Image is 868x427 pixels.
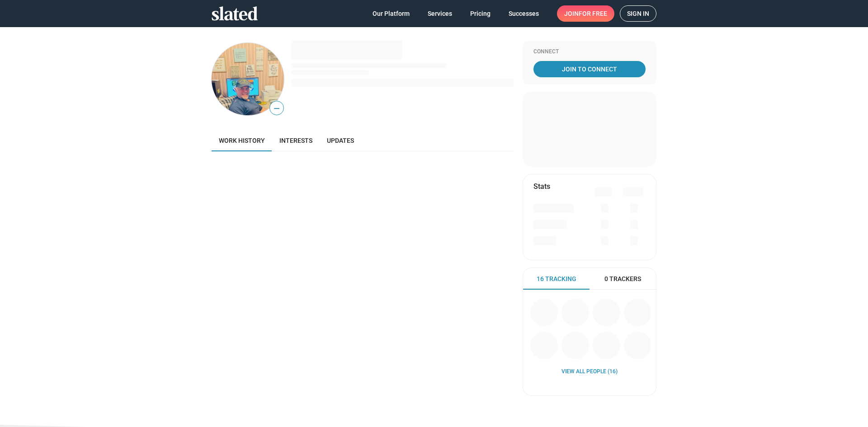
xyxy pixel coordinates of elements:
[463,5,498,22] a: Pricing
[365,5,417,22] a: Our Platform
[533,48,646,56] div: Connect
[279,137,312,144] span: Interests
[320,130,361,151] a: Updates
[604,275,641,283] span: 0 Trackers
[212,130,272,151] a: Work history
[373,5,410,22] span: Our Platform
[561,368,618,375] a: View all People (16)
[420,5,459,22] a: Services
[327,137,354,144] span: Updates
[620,5,656,22] a: Sign in
[533,61,646,77] a: Join To Connect
[533,182,550,191] mat-card-title: Stats
[627,6,649,21] span: Sign in
[470,5,491,22] span: Pricing
[579,5,607,22] span: for free
[272,130,320,151] a: Interests
[557,5,614,22] a: Joinfor free
[219,137,265,144] span: Work history
[428,5,452,22] span: Services
[501,5,546,22] a: Successes
[537,275,576,283] span: 16 Tracking
[270,103,283,114] span: —
[535,61,644,77] span: Join To Connect
[564,5,607,22] span: Join
[509,5,539,22] span: Successes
